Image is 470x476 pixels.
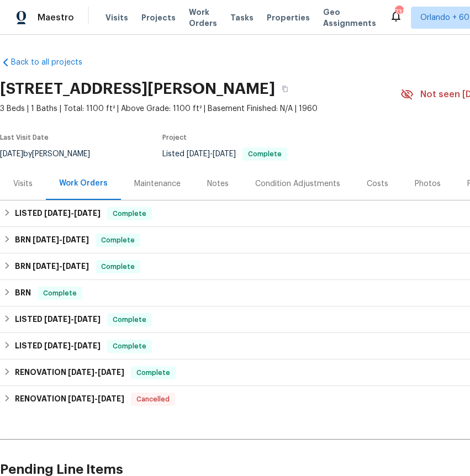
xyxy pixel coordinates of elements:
span: Complete [97,235,139,246]
span: [DATE] [44,209,71,217]
span: Complete [97,261,139,272]
div: Work Orders [59,178,108,189]
span: Complete [132,367,175,378]
div: Visits [13,178,33,189]
h6: RENOVATION [15,393,124,406]
span: [DATE] [33,262,59,270]
span: [DATE] [98,395,124,403]
span: Properties [267,12,310,23]
div: Condition Adjustments [255,178,340,189]
h6: LISTED [15,313,101,326]
span: Tasks [230,14,254,22]
span: Complete [39,288,81,299]
span: - [187,150,236,158]
span: - [68,395,124,403]
span: - [44,315,101,323]
span: Complete [108,314,151,325]
div: Costs [367,178,388,189]
span: [DATE] [62,262,89,270]
h6: LISTED [15,207,101,220]
h6: BRN [15,287,31,300]
div: 731 [395,7,403,18]
h6: RENOVATION [15,366,124,379]
span: [DATE] [74,315,101,323]
button: Copy Address [275,79,295,99]
span: [DATE] [68,368,94,376]
span: [DATE] [74,209,101,217]
span: Complete [108,208,151,219]
span: - [33,262,89,270]
span: - [44,342,101,350]
span: - [44,209,101,217]
span: Listed [162,150,287,158]
div: Notes [207,178,229,189]
span: - [33,236,89,244]
span: [DATE] [44,342,71,350]
span: [DATE] [62,236,89,244]
span: Cancelled [132,394,174,405]
span: [DATE] [44,315,71,323]
h6: BRN [15,234,89,247]
h6: BRN [15,260,89,273]
span: [DATE] [187,150,210,158]
span: - [68,368,124,376]
span: [DATE] [213,150,236,158]
span: Project [162,134,187,141]
div: Maintenance [134,178,181,189]
span: Complete [108,341,151,352]
span: [DATE] [68,395,94,403]
span: Orlando + 60 [420,12,469,23]
span: Complete [244,151,286,157]
h6: LISTED [15,340,101,353]
span: Work Orders [189,7,217,29]
span: Projects [141,12,176,23]
span: [DATE] [74,342,101,350]
span: [DATE] [98,368,124,376]
span: Maestro [38,12,74,23]
span: Geo Assignments [323,7,376,29]
span: [DATE] [33,236,59,244]
div: Photos [415,178,441,189]
span: Visits [105,12,128,23]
